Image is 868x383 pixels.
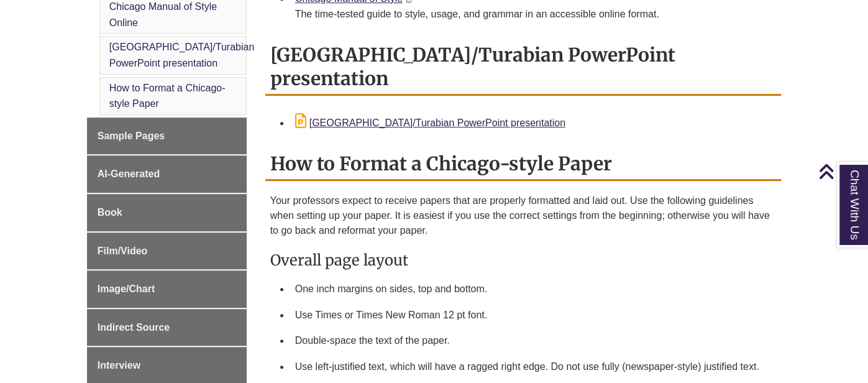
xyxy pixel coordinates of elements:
[295,7,772,22] div: The time-tested guide to style, usage, and grammar in an accessible online format.
[295,118,565,128] a: [GEOGRAPHIC_DATA]/Turabian PowerPoint presentation
[109,42,255,68] a: [GEOGRAPHIC_DATA]/Turabian PowerPoint presentation
[265,148,782,181] h2: How to Format a Chicago-style Paper
[87,309,247,346] a: Indirect Source
[265,39,782,96] h2: [GEOGRAPHIC_DATA]/Turabian PowerPoint presentation
[109,83,226,109] a: How to Format a Chicago-style Paper
[98,131,165,141] span: Sample Pages
[87,233,247,270] a: Film/Video
[98,168,160,179] span: AI-Generated
[270,251,777,270] h3: Overall page layout
[87,155,247,193] a: AI-Generated
[818,163,865,180] a: Back to Top
[98,322,170,333] span: Indirect Source
[109,1,217,28] a: Chicago Manual of Style Online
[98,207,122,218] span: Book
[87,270,247,308] a: Image/Chart
[270,193,777,238] p: Your professors expect to receive papers that are properly formatted and laid out. Use the follow...
[98,246,148,256] span: Film/Video
[98,360,140,371] span: Interview
[98,284,155,294] span: Image/Chart
[290,328,777,354] li: Double-space the text of the paper.
[290,276,777,302] li: One inch margins on sides, top and bottom.
[290,302,777,328] li: Use Times or Times New Roman 12 pt font.
[87,194,247,231] a: Book
[290,354,777,380] li: Use left-justified text, which will have a ragged right edge. Do not use fully (newspaper-style) ...
[87,118,247,155] a: Sample Pages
